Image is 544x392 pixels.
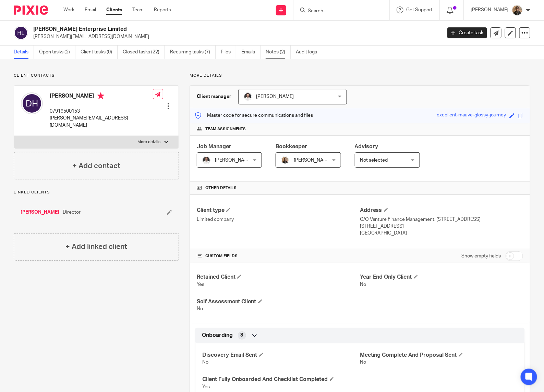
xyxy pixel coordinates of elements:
[461,253,501,260] label: Show empty fields
[406,8,433,12] span: Get Support
[241,332,243,339] span: 3
[360,223,523,230] p: [STREET_ADDRESS]
[39,46,75,59] a: Open tasks (2)
[50,92,153,101] h4: [PERSON_NAME]
[281,156,289,164] img: WhatsApp%20Image%202025-04-23%20.jpg
[360,216,523,223] p: C/O Venture Finance Management, [STREET_ADDRESS]
[215,158,253,163] span: [PERSON_NAME]
[360,360,366,365] span: No
[202,360,208,365] span: No
[197,144,231,149] span: Job Manager
[14,190,179,195] p: Linked clients
[294,158,331,163] span: [PERSON_NAME]
[197,207,360,214] h4: Client type
[202,352,360,359] h4: Discovery Email Sent
[197,253,360,259] h4: CUSTOM FIELDS
[65,241,127,252] h4: + Add linked client
[205,126,246,132] span: Team assignments
[205,185,237,191] span: Other details
[81,46,118,59] a: Client tasks (0)
[244,92,252,101] img: dom%20slack.jpg
[197,306,203,311] span: No
[50,108,153,115] p: 07919500153
[14,26,28,40] img: svg%3E
[197,282,204,287] span: Yes
[276,144,307,149] span: Bookkeeper
[202,156,210,164] img: dom%20slack.jpg
[195,112,313,119] p: Master code for secure communications and files
[471,7,508,13] p: [PERSON_NAME]
[33,33,437,40] p: [PERSON_NAME][EMAIL_ADDRESS][DOMAIN_NAME]
[170,46,216,59] a: Recurring tasks (7)
[33,26,356,33] h2: [PERSON_NAME] Enterprise Limited
[221,46,236,59] a: Files
[437,112,506,119] div: excellent-mauve-glossy-journey
[138,139,161,145] p: More details
[190,73,530,78] p: More details
[106,7,122,13] a: Clients
[85,7,96,13] a: Email
[197,274,360,281] h4: Retained Client
[132,7,144,13] a: Team
[197,93,231,100] h3: Client manager
[14,46,34,59] a: Details
[355,144,378,149] span: Advisory
[360,158,388,163] span: Not selected
[202,376,360,383] h4: Client Fully Onboarded And Checklist Completed
[63,209,81,216] span: Director
[360,352,518,359] h4: Meeting Complete And Proposal Sent
[97,92,104,99] i: Primary
[202,384,210,389] span: Yes
[360,207,523,214] h4: Address
[14,5,48,15] img: Pixie
[50,115,153,129] p: [PERSON_NAME][EMAIL_ADDRESS][DOMAIN_NAME]
[63,7,74,13] a: Work
[296,46,322,59] a: Audit logs
[21,209,59,216] a: [PERSON_NAME]
[266,46,291,59] a: Notes (2)
[447,27,487,38] a: Create task
[307,8,369,14] input: Search
[21,92,43,114] img: svg%3E
[197,298,360,305] h4: Self Assessment Client
[14,73,179,78] p: Client contacts
[154,7,171,13] a: Reports
[197,216,360,223] p: Limited company
[241,46,261,59] a: Emails
[360,282,366,287] span: No
[123,46,165,59] a: Closed tasks (22)
[202,332,233,339] span: Onboarding
[360,230,523,237] p: [GEOGRAPHIC_DATA]
[72,161,120,171] h4: + Add contact
[512,5,523,16] img: WhatsApp%20Image%202025-04-23%20.jpg
[360,274,523,281] h4: Year End Only Client
[256,94,294,99] span: [PERSON_NAME]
